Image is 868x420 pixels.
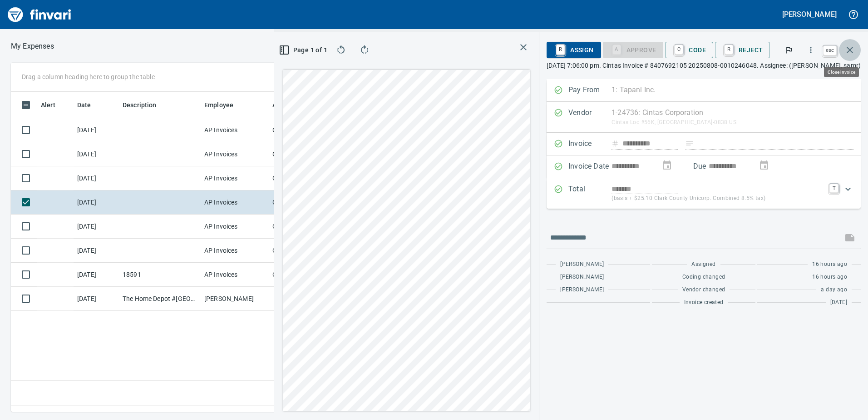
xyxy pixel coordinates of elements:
[830,298,847,307] span: [DATE]
[554,42,593,58] span: Assign
[269,263,323,287] td: OPS08_AP (janettep, samr)
[560,285,604,295] span: [PERSON_NAME]
[123,100,157,110] span: Description
[74,239,119,263] td: [DATE]
[839,227,861,249] span: This records your message into the invoice and notifies anyone mentioned
[201,118,269,142] td: AP Invoices
[560,273,604,282] span: [PERSON_NAME]
[204,100,245,110] span: Employee
[684,298,724,307] span: Invoice created
[603,45,664,53] div: Coding Required
[801,40,821,60] button: More
[547,42,601,58] button: RAssign
[269,239,323,263] td: OPS08_AP (janettep, samr)
[612,194,824,203] p: (basis + $25.10 Clark County Unicorp. Combined 8.5% tax)
[672,42,706,58] span: Code
[547,178,861,209] div: Expand
[11,41,54,52] p: My Expenses
[812,273,847,282] span: 16 hours ago
[119,287,201,311] td: The Home Depot #[GEOGRAPHIC_DATA]
[74,166,119,190] td: [DATE]
[5,4,74,25] img: Finvari
[74,118,119,142] td: [DATE]
[11,41,54,52] nav: breadcrumb
[272,100,308,110] span: Additional Reviewer
[269,215,323,239] td: OPS08_AP (janettep, samr)
[269,142,323,166] td: OPS08_AP (janettep, samr)
[272,100,320,110] span: Additional Reviewer
[77,100,103,110] span: Date
[556,45,565,55] a: R
[119,263,201,287] td: 18591
[74,142,119,166] td: [DATE]
[682,273,725,282] span: Coding changed
[560,260,604,269] span: [PERSON_NAME]
[281,42,326,58] button: Page 1 of 1
[821,285,847,295] span: a day ago
[74,215,119,239] td: [DATE]
[722,42,763,58] span: Reject
[74,190,119,215] td: [DATE]
[201,287,269,311] td: [PERSON_NAME]
[201,263,269,287] td: AP Invoices
[725,45,733,55] a: R
[204,100,233,110] span: Employee
[269,190,323,215] td: OPS08_AP (janettep, samr)
[715,42,770,58] button: RReject
[547,61,861,70] p: [DATE] 7:06:00 pm. Cintas Invoice # 8407692105 20250808-0010246048. Assignee: ([PERSON_NAME], samr)
[123,100,168,110] span: Description
[675,45,683,55] a: C
[269,166,323,190] td: OPS08_AP (janettep, samr)
[779,40,799,60] button: Flag
[22,72,155,81] p: Drag a column heading here to group the table
[829,184,838,193] a: T
[823,45,837,55] a: esc
[812,260,847,269] span: 16 hours ago
[201,239,269,263] td: AP Invoices
[665,42,713,58] button: CCode
[74,263,119,287] td: [DATE]
[77,100,91,110] span: Date
[41,100,67,110] span: Alert
[568,184,612,203] p: Total
[41,100,55,110] span: Alert
[269,118,323,142] td: OPS08_AP (janettep, samr)
[201,215,269,239] td: AP Invoices
[780,7,839,21] button: [PERSON_NAME]
[74,287,119,311] td: [DATE]
[285,45,323,56] span: Page 1 of 1
[682,285,725,295] span: Vendor changed
[201,190,269,215] td: AP Invoices
[201,166,269,190] td: AP Invoices
[782,10,837,19] h5: [PERSON_NAME]
[691,260,715,269] span: Assigned
[201,142,269,166] td: AP Invoices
